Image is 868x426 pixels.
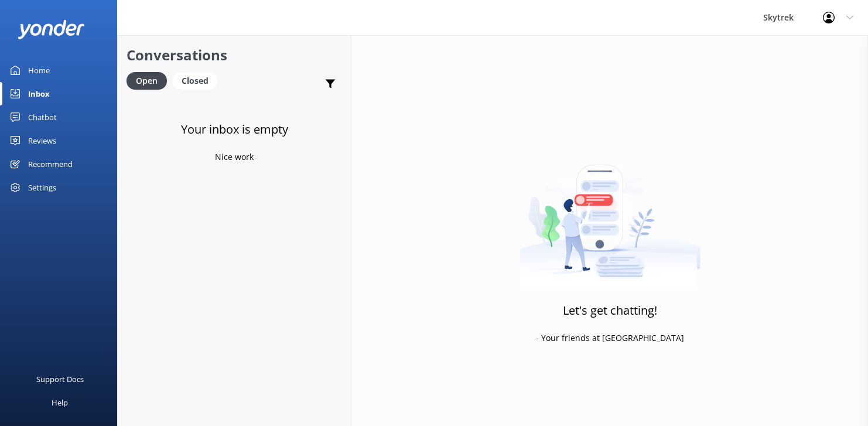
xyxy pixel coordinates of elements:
div: Closed [173,72,217,90]
div: Inbox [28,82,50,105]
img: artwork of a man stealing a conversation from at giant smartphone [520,140,700,287]
h3: Let's get chatting! [563,301,657,320]
h3: Your inbox is empty [181,120,288,139]
div: Help [52,391,68,414]
div: Reviews [28,129,56,152]
div: Settings [28,176,56,199]
div: Open [127,72,167,90]
a: Open [127,74,173,87]
div: Chatbot [28,105,57,129]
div: Recommend [28,152,73,176]
h2: Conversations [127,44,342,66]
div: Support Docs [36,367,84,391]
a: Closed [173,74,223,87]
div: Home [28,59,50,82]
img: yonder-white-logo.png [18,20,85,39]
p: Nice work [215,151,254,163]
p: - Your friends at [GEOGRAPHIC_DATA] [536,332,684,345]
